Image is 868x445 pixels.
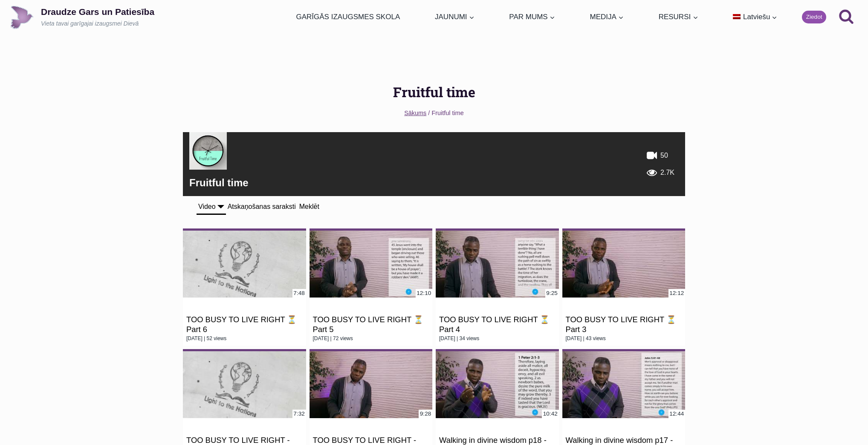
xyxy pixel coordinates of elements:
[835,6,858,29] button: View Search Form
[582,335,605,341] span: 43 views
[436,349,559,418] img: Walking in divine wisdom p18 - pillar of FREEDOM OF HYPOCRISY
[183,228,306,298] img: TOO BUSY TO LIVE RIGHT ⏳ Part 6
[566,315,676,334] a: TOO BUSY TO LIVE RIGHT ⏳ Part 3
[660,147,668,164] span: 50
[226,199,298,214] li: Atskaņošanas saraksti
[566,335,582,341] span: [DATE]
[416,289,432,298] span: 12:10
[292,289,306,298] span: 7:48
[203,335,226,341] span: 52 views
[428,110,430,116] span: /
[439,315,550,334] a: TOO BUSY TO LIVE RIGHT ⏳ Part 4
[743,13,770,21] span: Latviešu
[183,349,306,418] img: TOO BUSY TO LIVE RIGHT - Part 2.
[183,82,685,102] h1: Fruitful time
[10,6,34,29] img: Draudze Gars un Patiesība
[183,108,685,118] nav: Breadcrumbs
[590,11,624,23] span: MEDIJA
[668,410,685,418] span: 12:44
[313,335,329,341] span: [DATE]
[431,110,463,116] span: Fruitful time
[659,11,698,23] span: RESURSI
[189,132,227,170] img: AIdro_m-1GzfapPN9mb70ll8-8XnmSJp0vwxhhQYZbzgi3r0FQ=s88-c-k-c0x00ffffff-no-rj
[404,110,426,116] a: Sākums
[10,6,154,29] a: Draudze Gars un PatiesībaVieta tavai garīgajai izaugsmei Dievā
[197,199,226,215] li: Video
[313,315,423,334] a: TOO BUSY TO LIVE RIGHT ⏳ Part 5
[542,410,558,418] span: 10:42
[660,164,674,181] span: 2.7K
[310,349,433,418] img: TOO BUSY TO LIVE RIGHT - Part 1.
[802,11,826,23] a: Ziedot
[292,410,306,418] span: 7:32
[435,11,475,23] span: JAUNUMI
[310,228,433,298] img: TOO BUSY TO LIVE RIGHT ⏳ Part 5
[41,20,154,28] p: Vieta tavai garīgajai izaugsmei Dievā
[419,410,432,418] span: 9:28
[509,11,555,23] span: PAR MUMS
[186,335,203,341] span: [DATE]
[455,335,479,341] span: 34 views
[436,228,559,298] img: TOO BUSY TO LIVE RIGHT ⏳ Part 4
[668,289,685,298] span: 12:12
[41,6,154,17] p: Draudze Gars un Patiesība
[562,228,686,298] img: TOO BUSY TO LIVE RIGHT ⏳ Part 3
[439,335,455,341] span: [DATE]
[329,335,353,341] span: 72 views
[186,315,297,334] a: TOO BUSY TO LIVE RIGHT ⏳ Part 6
[562,349,686,418] img: Walking in divine wisdom p17 - pillar of FREEDOM OF HYPOCRISY
[189,177,249,188] a: Fruitful time
[298,199,321,214] li: Meklēt
[545,289,559,298] span: 9:25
